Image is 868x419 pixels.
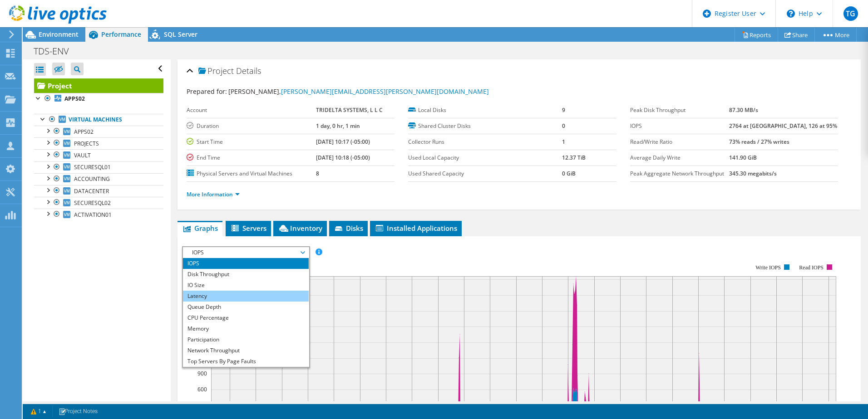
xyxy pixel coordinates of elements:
span: Environment [39,30,79,39]
span: TG [843,6,858,21]
span: Servers [230,224,266,233]
li: Memory [183,323,309,334]
b: 1 day, 0 hr, 1 min [316,122,360,130]
span: ACTIVATION01 [74,211,112,219]
b: 87.30 MB/s [729,106,758,114]
b: 8 [316,170,319,177]
b: 141.90 GiB [729,154,757,161]
label: Prepared for: [187,87,227,96]
b: 345.30 megabits/s [729,170,777,177]
span: SQL Server [164,30,197,39]
label: Duration [187,122,316,131]
text: Write IOPS [755,264,781,271]
li: Top Servers By Page Faults [183,356,309,367]
label: Account [187,106,316,115]
label: Peak Disk Throughput [630,106,730,115]
span: VAULT [74,151,91,159]
label: Start Time [187,137,316,146]
span: SECURESQL02 [74,199,111,207]
h1: TDS-ENV [30,46,83,56]
span: Details [236,65,261,76]
label: Average Daily Write [630,153,730,162]
label: Peak Aggregate Network Throughput [630,169,730,178]
span: [PERSON_NAME], [228,87,489,96]
span: Disks [334,224,363,233]
li: CPU Percentage [183,312,309,323]
span: Installed Applications [375,224,457,233]
li: Participation [183,334,309,345]
label: IOPS [630,122,730,131]
span: SECURESQL01 [74,163,111,171]
b: APPS02 [64,95,85,102]
span: Graphs [182,224,218,233]
a: VAULT [34,149,163,161]
li: Network Throughput [183,345,309,356]
a: DATACENTER [34,185,163,197]
b: 73% reads / 27% writes [729,138,789,146]
label: Used Shared Capacity [408,169,562,178]
span: PROJECTS [74,140,99,147]
span: Inventory [278,224,322,233]
a: Virtual Machines [34,114,163,126]
a: SECURESQL01 [34,161,163,173]
span: DATACENTER [74,187,109,195]
a: [PERSON_NAME][EMAIL_ADDRESS][PERSON_NAME][DOMAIN_NAME] [281,87,489,96]
a: APPS02 [34,126,163,137]
a: Share [778,28,815,42]
a: More Information [187,190,240,198]
label: Physical Servers and Virtual Machines [187,169,316,178]
span: Project [198,67,234,76]
span: APPS02 [74,128,94,136]
b: 1 [562,138,565,146]
a: Reports [735,28,778,42]
a: APPS02 [34,93,163,105]
a: PROJECTS [34,137,163,149]
b: 0 GiB [562,170,576,177]
b: [DATE] 10:17 (-05:00) [316,138,370,146]
a: 1 [25,406,53,417]
li: Latency [183,291,309,302]
li: Disk Throughput [183,269,309,280]
a: ACTIVATION01 [34,209,163,220]
a: More [814,28,857,42]
a: Project [34,78,163,93]
text: 300 [197,401,207,409]
svg: \n [787,10,795,18]
b: 12.37 TiB [562,154,586,161]
span: Performance [101,30,141,39]
label: Local Disks [408,106,562,115]
text: 900 [197,370,207,377]
b: 9 [562,106,565,114]
label: Shared Cluster Disks [408,122,562,131]
li: IOPS [183,258,309,269]
label: Collector Runs [408,137,562,146]
b: TRIDELTA SYSTEMS, L L C [316,106,383,114]
b: [DATE] 10:18 (-05:00) [316,154,370,161]
span: ACCOUNTING [74,175,110,183]
a: SECURESQL02 [34,197,163,209]
text: 600 [197,385,207,393]
label: Used Local Capacity [408,153,562,162]
text: Read IOPS [799,264,824,271]
li: Queue Depth [183,302,309,312]
label: End Time [187,153,316,162]
b: 0 [562,122,565,130]
b: 2764 at [GEOGRAPHIC_DATA], 126 at 95% [729,122,837,130]
li: IO Size [183,280,309,291]
a: ACCOUNTING [34,173,163,185]
span: IOPS [187,247,304,258]
label: Read/Write Ratio [630,137,730,146]
a: Project Notes [52,406,104,417]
